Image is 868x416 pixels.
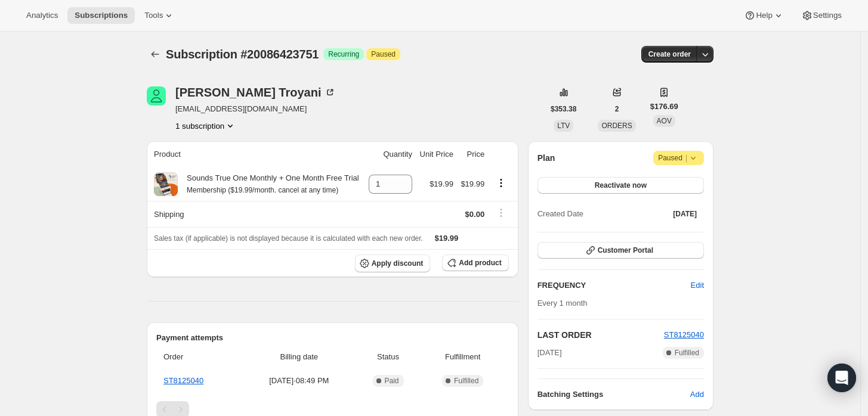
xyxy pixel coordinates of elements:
[424,351,502,363] span: Fulfillment
[75,11,128,20] span: Subscriptions
[685,153,687,163] span: |
[156,332,509,344] h2: Payment attempts
[538,389,690,401] h6: Batching Settings
[178,172,359,196] div: Sounds True One Monthly + One Month Free Trial
[794,7,849,24] button: Settings
[538,242,704,259] button: Customer Portal
[163,376,203,385] a: ST8125040
[19,7,65,24] button: Analytics
[608,101,626,117] button: 2
[813,11,842,20] span: Settings
[175,120,236,132] button: Product actions
[673,209,697,219] span: [DATE]
[538,177,704,194] button: Reactivate now
[416,141,457,167] th: Unit Price
[756,11,772,20] span: Help
[454,376,478,386] span: Fulfilled
[538,280,691,291] h2: FREQUENCY
[461,179,484,188] span: $19.99
[459,258,501,268] span: Add product
[187,186,338,194] small: Membership ($19.99/month. cancel at any time)
[147,46,163,63] button: Subscriptions
[147,86,166,105] span: Laurie Troyani
[827,364,856,392] div: Open Intercom Messenger
[154,234,423,243] span: Sales tax (if applicable) is not displayed because it is calculated with each new order.
[543,101,583,117] button: $353.38
[175,103,336,115] span: [EMAIL_ADDRESS][DOMAIN_NAME]
[538,208,583,220] span: Created Date
[371,49,396,59] span: Paused
[657,117,672,125] span: AOV
[385,376,399,386] span: Paid
[166,48,319,61] span: Subscription #20086423751
[430,179,453,188] span: $19.99
[144,11,163,20] span: Tools
[372,259,424,268] span: Apply discount
[147,201,365,227] th: Shipping
[664,329,704,341] button: ST8125040
[137,7,182,24] button: Tools
[175,86,336,98] div: [PERSON_NAME] Troyani
[465,210,485,219] span: $0.00
[156,344,242,370] th: Order
[492,206,511,219] button: Shipping actions
[690,389,704,401] span: Add
[551,104,576,114] span: $353.38
[246,351,352,363] span: Billing date
[457,141,488,167] th: Price
[691,280,704,291] span: Edit
[328,49,359,59] span: Recurring
[538,152,555,164] h2: Plan
[650,101,678,113] span: $176.69
[595,181,647,190] span: Reactivate now
[442,254,508,271] button: Add product
[365,141,416,167] th: Quantity
[658,152,699,164] span: Paused
[538,299,588,308] span: Every 1 month
[557,122,570,130] span: LTV
[538,347,562,359] span: [DATE]
[598,246,653,255] span: Customer Portal
[67,7,135,24] button: Subscriptions
[492,176,511,190] button: Product actions
[737,7,791,24] button: Help
[684,276,711,295] button: Edit
[683,385,711,404] button: Add
[664,330,704,339] a: ST8125040
[154,172,178,196] img: product img
[359,351,416,363] span: Status
[538,329,664,341] h2: LAST ORDER
[147,141,365,167] th: Product
[601,122,632,130] span: ORDERS
[615,104,619,114] span: 2
[26,11,58,20] span: Analytics
[666,206,704,222] button: [DATE]
[675,348,699,358] span: Fulfilled
[435,234,459,243] span: $19.99
[246,375,352,387] span: [DATE] · 08:49 PM
[355,254,431,272] button: Apply discount
[641,46,698,63] button: Create order
[648,49,691,59] span: Create order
